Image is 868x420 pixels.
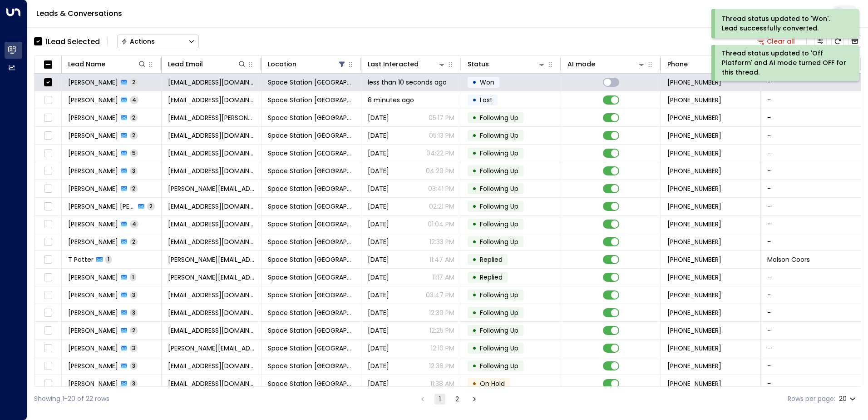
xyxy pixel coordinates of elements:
span: +447980614963 [667,131,721,140]
span: Toggle select row [42,77,54,88]
span: Won [480,78,494,87]
span: Following Up [480,131,518,140]
span: Yesterday [368,166,389,175]
span: +447745300824 [667,290,721,300]
div: Last Interacted [368,59,419,70]
span: Drew Hill [68,290,118,300]
p: 04:22 PM [426,149,454,158]
span: +447455903891 [667,308,721,317]
span: Craig Coles [68,308,118,317]
span: 2 [130,78,138,86]
p: 05:17 PM [429,113,454,122]
span: Toggle select row [42,290,54,301]
span: Richard Humphrey [68,166,118,175]
div: • [472,305,477,320]
span: davendawn39@aol.com [168,78,255,87]
p: 11:47 AM [429,255,454,264]
td: - [761,269,861,286]
span: Space Station Solihull [268,149,355,158]
span: Space Station Solihull [268,308,355,317]
span: Richard Hands [68,184,118,193]
span: Rupinder Bhamra [68,220,118,229]
p: 12:30 PM [429,308,454,317]
p: 03:47 PM [426,290,454,300]
a: Leads & Conversations [36,8,122,19]
span: hazelandhughproperties@gmail.com [168,95,255,105]
span: Yesterday [368,184,389,193]
span: 2 [130,131,138,139]
span: Yesterday [368,220,389,229]
span: Reem Bulla [68,237,118,246]
span: +447917595856 [667,379,721,388]
span: Toggle select row [42,130,54,141]
span: Aug 21, 2025 [368,344,389,353]
span: Keirin McCamley [68,113,118,122]
div: Lead Name [68,59,105,70]
span: rachaelbatchelor@icloud.com [168,131,255,140]
span: Lydia Bethel [68,326,118,335]
span: Space Station Solihull [268,273,355,282]
div: • [472,110,477,125]
span: +447960633077 [667,344,721,353]
span: 4 [130,220,138,228]
div: • [472,252,477,267]
td: - [761,91,861,109]
span: michelle.jeary@outlook.com [168,273,255,282]
span: Toggle select row [42,219,54,230]
span: Following Up [480,290,518,300]
td: - [761,375,861,392]
span: rupinderksaimbi@gmail.com [168,220,255,229]
span: Following Up [480,237,518,246]
span: Following Up [480,326,518,335]
span: Connor Lyon [68,202,135,211]
span: Toggle select row [42,307,54,319]
span: Toggle select row [42,236,54,248]
span: +447591715455 [667,149,721,158]
span: Dave Johnson [68,78,118,87]
span: craigacoles@hotmail.com [168,308,255,317]
span: 2 [130,238,138,245]
td: - [761,233,861,250]
span: +447808096732 [667,255,721,264]
td: - [761,180,861,197]
span: Space Station Solihull [268,113,355,122]
span: +447854465861 [667,237,721,246]
p: 04:20 PM [426,166,454,175]
span: stuart.thomas5@outlook.com [168,379,255,388]
div: Phone [667,59,688,70]
td: - [761,357,861,375]
span: Yesterday [368,237,389,246]
span: Toggle select row [42,112,54,124]
span: T Potter [68,255,94,264]
p: 05:13 PM [429,131,454,140]
div: Thread status updated to 'Off Platform' and AI mode turned OFF for this thread. [722,49,847,77]
span: Replied [480,273,503,282]
div: • [472,270,477,285]
span: Space Station Solihull [268,326,355,335]
div: Status [468,59,546,70]
td: - [761,162,861,180]
span: Space Station Solihull [268,220,355,229]
span: +447530514061 [667,220,721,229]
span: +447591238741 [667,273,721,282]
span: Toggle select row [42,165,54,177]
span: 8 minutes ago [368,95,414,105]
span: Toggle select row [42,148,54,159]
p: 12:10 PM [431,344,454,353]
div: • [472,358,477,374]
span: 2 [130,114,138,121]
div: Lead Email [168,59,203,70]
span: Sham Kazmi [68,149,118,158]
div: • [472,234,477,250]
p: 02:21 PM [429,202,454,211]
span: Space Station Solihull [268,78,355,87]
div: Location [268,59,296,70]
div: • [472,340,477,356]
span: Aug 21, 2025 [368,290,389,300]
span: +447749606266 [667,166,721,175]
span: 2 [147,202,155,210]
div: • [472,92,477,108]
span: connorlyon10@live.com [168,202,255,211]
span: Stuart Thomas [68,379,118,388]
span: On Hold [480,379,505,388]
